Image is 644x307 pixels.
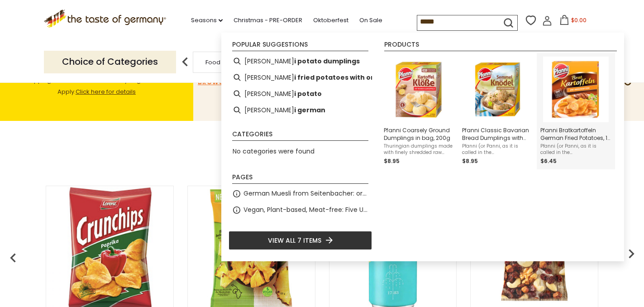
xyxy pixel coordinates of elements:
[229,231,372,250] li: View all 7 items
[11,65,182,96] span: Lots of new to discover! Free Shipping Starts at $80.00. Varies by Region. Exclusions Apply.
[384,41,617,51] li: Products
[384,157,400,165] span: $8.95
[540,126,611,142] span: Pfanni Bratkartoffeln German Fried Potatoes, 14 oz
[465,57,530,122] img: Pfanni Classic Bavarian Bread Dumplings with Roasted Onion
[380,53,458,169] li: Pfanni Coarsely Ground Dumplings in bag, 200g
[243,188,368,199] a: German Muesli from Seitenbacher: organic and natural food at its best.
[540,57,611,166] a: Pfanni Bratkartoffeln German Fried Potatoes, 14 ozPfanni (or Panni, as it is called in the [GEOGR...
[384,126,455,142] span: Pfanni Coarsely Ground Dumplings in bag, 200g
[294,56,360,67] b: i potato dumplings
[462,57,533,166] a: Pfanni Classic Bavarian Bread Dumplings with Roasted OnionPfanni Classic Bavarian Bread Dumplings...
[554,15,592,29] button: $0.00
[540,143,611,156] span: Pfanni (or Panni, as it is called in the [GEOGRAPHIC_DATA]) is the leading brand of potato and br...
[229,102,372,118] li: pfanni german
[76,87,136,96] a: Click here for details
[462,157,478,165] span: $8.95
[229,186,372,202] li: German Muesli from Seitenbacher: organic and natural food at its best.
[462,143,533,156] span: Pfanni (or Panni, as it is called in the [GEOGRAPHIC_DATA]) is the leading brand of potato and br...
[229,202,372,218] li: Vegan, Plant-based, Meat-free: Five Up and Coming Brands
[229,53,372,69] li: pfanni potato dumplings
[462,126,533,142] span: Pfanni Classic Bavarian Bread Dumplings with Roasted Onion, Boil in Bag, 6 pc.
[384,57,455,166] a: Pfanni Coarsely Ground DumplingsPfanni Coarsely Ground Dumplings in bag, 200gThuringian dumplings...
[191,15,223,25] a: Seasons
[229,69,372,86] li: pfanni fried potatoes with onion
[294,89,322,99] b: i potato
[243,205,368,215] a: Vegan, Plant-based, Meat-free: Five Up and Coming Brands
[4,249,22,267] img: previous arrow
[232,41,368,51] li: Popular suggestions
[232,131,368,141] li: Categories
[313,15,348,25] a: Oktoberfest
[221,33,624,261] div: Instant Search Results
[294,105,325,115] b: i german
[234,15,302,25] a: Christmas - PRE-ORDER
[386,57,452,122] img: Pfanni Coarsely Ground Dumplings
[359,15,382,25] a: On Sale
[268,235,321,245] span: View all 7 items
[622,245,640,263] img: previous arrow
[458,53,537,169] li: Pfanni Classic Bavarian Bread Dumplings with Roasted Onion, Boil in Bag, 6 pc.
[44,51,176,73] p: Choice of Categories
[205,59,258,66] a: Food By Category
[384,143,455,156] span: Thuringian dumplings made with finely shredded raw potatoes. 6 dumplings in easy to use cooking b...
[233,147,315,156] span: No categories were found
[294,72,386,83] b: i fried potatoes with onion
[232,174,368,184] li: Pages
[537,53,615,169] li: Pfanni Bratkartoffeln German Fried Potatoes, 14 oz
[229,86,372,102] li: pfanni potato
[540,157,557,165] span: $6.45
[176,53,194,71] img: previous arrow
[571,16,587,24] span: $0.00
